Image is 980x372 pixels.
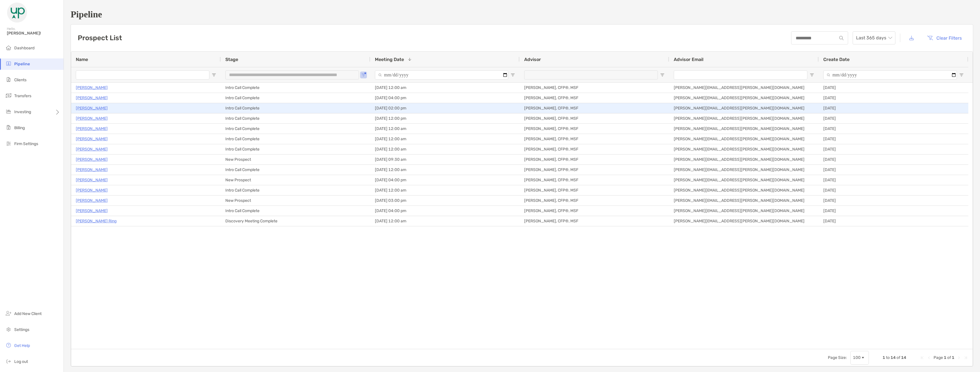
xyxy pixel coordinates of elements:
span: Meeting Date [375,57,404,62]
div: [DATE] [819,165,968,175]
span: Log out [14,359,28,364]
div: [PERSON_NAME][EMAIL_ADDRESS][PERSON_NAME][DOMAIN_NAME] [669,124,819,134]
div: [PERSON_NAME][EMAIL_ADDRESS][PERSON_NAME][DOMAIN_NAME] [669,206,819,216]
div: [PERSON_NAME][EMAIL_ADDRESS][PERSON_NAME][DOMAIN_NAME] [669,165,819,175]
div: [DATE] 09:30 am [370,155,520,164]
div: Intro Call Complete [221,103,370,113]
button: Open Filter Menu [959,73,964,77]
div: [DATE] [819,185,968,195]
span: 1 [944,355,946,360]
span: [PERSON_NAME]! [7,31,60,36]
img: Zoe Logo [7,2,27,23]
div: [DATE] 12:00 am [370,134,520,144]
div: [DATE] [819,206,968,216]
span: Add New Client [14,311,42,316]
div: [PERSON_NAME][EMAIL_ADDRESS][PERSON_NAME][DOMAIN_NAME] [669,103,819,113]
div: Intro Call Complete [221,113,370,123]
div: [PERSON_NAME], CFP®, MSF [520,134,669,144]
div: [PERSON_NAME], CFP®, MSF [520,196,669,206]
div: [DATE] 03:00 pm [370,196,520,206]
div: Intro Call Complete [221,165,370,175]
img: logout icon [5,358,12,365]
p: [PERSON_NAME] [76,197,108,204]
a: [PERSON_NAME] [76,115,108,122]
div: [DATE] [819,175,968,185]
input: Name Filter Input [76,70,209,80]
a: [PERSON_NAME] [76,166,108,173]
div: [PERSON_NAME], CFP®, MSF [520,165,669,175]
button: Open Filter Menu [361,73,366,77]
span: Last 365 days [856,32,892,44]
span: Advisor Email [674,57,703,62]
span: Create Date [823,57,850,62]
a: [PERSON_NAME] [76,207,108,214]
span: Transfers [14,93,31,98]
div: [PERSON_NAME], CFP®, MSF [520,206,669,216]
a: [PERSON_NAME] [76,187,108,194]
div: [PERSON_NAME], CFP®, MSF [520,113,669,123]
div: [DATE] [819,124,968,134]
div: [PERSON_NAME][EMAIL_ADDRESS][PERSON_NAME][DOMAIN_NAME] [669,113,819,123]
p: [PERSON_NAME] [76,146,108,153]
button: Clear Filters [923,32,966,44]
img: billing icon [5,124,12,131]
span: 14 [891,355,896,360]
a: [PERSON_NAME] [76,94,108,101]
span: of [947,355,951,360]
div: New Prospect [221,196,370,206]
span: Stage [225,57,238,62]
p: [PERSON_NAME] [76,125,108,132]
span: of [897,355,900,360]
div: Last Page [963,355,968,360]
div: [PERSON_NAME][EMAIL_ADDRESS][PERSON_NAME][DOMAIN_NAME] [669,144,819,154]
div: [DATE] [819,93,968,103]
div: New Prospect [221,175,370,185]
div: Intro Call Complete [221,83,370,93]
a: [PERSON_NAME] [76,156,108,163]
div: [PERSON_NAME][EMAIL_ADDRESS][PERSON_NAME][DOMAIN_NAME] [669,134,819,144]
span: Investing [14,109,31,114]
div: [PERSON_NAME], CFP®, MSF [520,185,669,195]
div: [DATE] [819,113,968,123]
input: Advisor Email Filter Input [674,70,807,80]
div: Intro Call Complete [221,185,370,195]
span: Advisor [524,57,541,62]
div: [PERSON_NAME][EMAIL_ADDRESS][PERSON_NAME][DOMAIN_NAME] [669,93,819,103]
div: [PERSON_NAME], CFP®, MSF [520,124,669,134]
div: [DATE] 12:00 pm [370,113,520,123]
div: [PERSON_NAME][EMAIL_ADDRESS][PERSON_NAME][DOMAIN_NAME] [669,196,819,206]
span: 1 [952,355,954,360]
div: [DATE] 02:00 pm [370,103,520,113]
button: Open Filter Menu [511,73,515,77]
span: Settings [14,327,29,332]
span: Get Help [14,343,30,348]
div: [PERSON_NAME], CFP®, MSF [520,144,669,154]
div: [DATE] 12:00 am [370,165,520,175]
div: Intro Call Complete [221,124,370,134]
img: investing icon [5,108,12,115]
span: Billing [14,125,25,130]
div: [PERSON_NAME], CFP®, MSF [520,216,669,226]
button: Open Filter Menu [212,73,216,77]
div: [DATE] [819,83,968,93]
div: [PERSON_NAME], CFP®, MSF [520,93,669,103]
div: 100 [853,355,861,360]
div: Intro Call Complete [221,134,370,144]
span: Page [934,355,943,360]
div: Discovery Meeting Complete [221,216,370,226]
span: Dashboard [14,46,34,50]
div: Intro Call Complete [221,144,370,154]
div: [DATE] 12:00 am [370,185,520,195]
h3: Prospect List [78,34,122,42]
a: [PERSON_NAME] [76,135,108,143]
div: Page Size [850,351,869,365]
div: [DATE] [819,144,968,154]
div: [DATE] 12:00 am [370,124,520,134]
span: Name [76,57,88,62]
div: [PERSON_NAME], CFP®, MSF [520,175,669,185]
div: [DATE] 04:00 pm [370,175,520,185]
input: Meeting Date Filter Input [375,70,508,80]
